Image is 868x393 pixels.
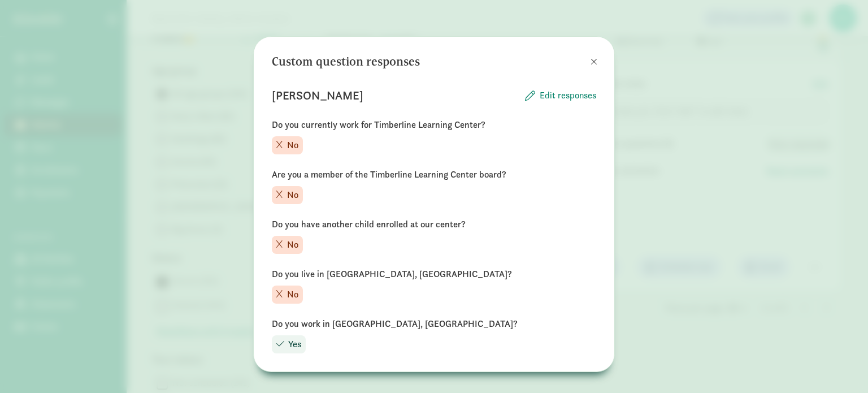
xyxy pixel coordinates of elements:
[272,118,596,132] p: Do you currently work for Timberline Learning Center?
[272,267,596,281] p: Do you live in [GEOGRAPHIC_DATA], [GEOGRAPHIC_DATA]?
[525,89,596,102] button: Edit responses
[272,335,306,353] div: Yes
[272,317,596,331] p: Do you work in [GEOGRAPHIC_DATA], [GEOGRAPHIC_DATA]?
[272,136,303,154] div: No
[272,87,363,105] p: [PERSON_NAME]
[272,186,303,204] div: No
[272,218,596,231] p: Do you have another child enrolled at our center?
[272,168,596,182] p: Are you a member of the Timberline Learning Center board?
[272,55,420,68] h3: Custom question responses
[540,89,596,102] span: Edit responses
[272,236,303,254] div: No
[272,286,303,304] div: No
[811,339,868,393] iframe: Chat Widget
